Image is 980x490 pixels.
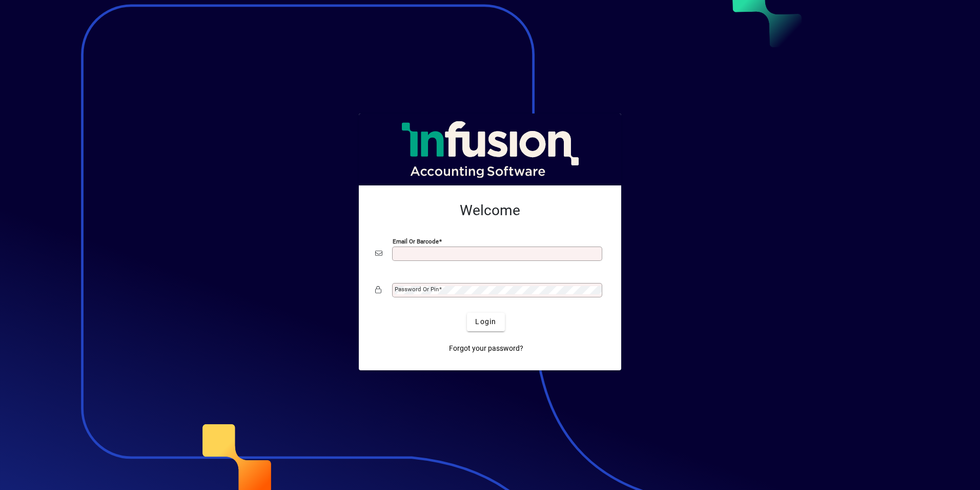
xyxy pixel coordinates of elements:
span: Forgot your password? [449,343,523,354]
mat-label: Email or Barcode [393,237,439,244]
button: Login [467,313,504,331]
h2: Welcome [375,202,605,219]
span: Login [475,316,496,327]
mat-label: Password or Pin [395,286,439,293]
a: Forgot your password? [445,340,527,358]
